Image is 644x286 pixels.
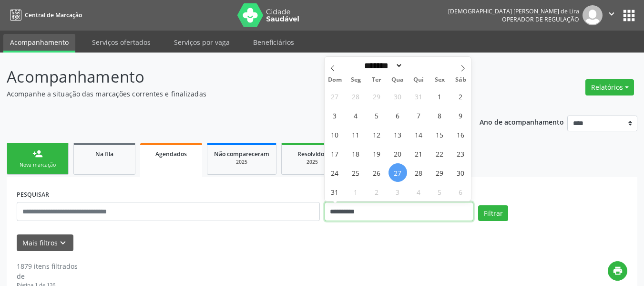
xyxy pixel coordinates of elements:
[450,77,471,83] span: Sáb
[17,234,73,251] button: Mais filtroskeyboard_arrow_down
[246,34,301,51] a: Beneficiários
[388,106,407,125] span: Agosto 6, 2025
[451,106,470,125] span: Agosto 9, 2025
[409,182,428,201] span: Setembro 4, 2025
[613,265,623,276] i: print
[430,106,449,125] span: Agosto 8, 2025
[32,148,43,159] div: person_add
[387,77,408,83] span: Qua
[430,125,449,144] span: Agosto 15, 2025
[502,15,579,23] span: Operador de regulação
[409,163,428,182] span: Agosto 28, 2025
[388,125,407,144] span: Agosto 13, 2025
[409,87,428,106] span: Julho 31, 2025
[326,144,344,163] span: Agosto 17, 2025
[368,87,386,106] span: Julho 29, 2025
[95,150,113,158] span: Na fila
[408,77,429,83] span: Qui
[17,271,78,281] div: de
[451,125,470,144] span: Agosto 16, 2025
[409,125,428,144] span: Agosto 14, 2025
[388,182,407,201] span: Setembro 3, 2025
[7,65,448,89] p: Acompanhamento
[17,187,49,202] label: PESQUISAR
[155,150,187,158] span: Agendados
[409,144,428,163] span: Agosto 21, 2025
[368,144,386,163] span: Agosto 19, 2025
[451,182,470,201] span: Setembro 6, 2025
[25,11,82,19] span: Central de Marcação
[347,182,365,201] span: Setembro 1, 2025
[388,144,407,163] span: Agosto 20, 2025
[585,79,634,95] button: Relatórios
[368,182,386,201] span: Setembro 2, 2025
[368,163,386,182] span: Agosto 26, 2025
[85,34,157,51] a: Serviços ofertados
[480,116,564,127] p: Ano de acompanhamento
[368,125,386,144] span: Agosto 12, 2025
[388,163,407,182] span: Agosto 27, 2025
[214,150,269,158] span: Não compareceram
[606,9,617,19] i: 
[58,238,68,248] i: keyboard_arrow_down
[368,106,386,125] span: Agosto 5, 2025
[603,5,621,25] button: 
[288,159,336,166] div: 2025
[325,77,346,83] span: Dom
[366,77,387,83] span: Ter
[430,163,449,182] span: Agosto 29, 2025
[326,87,344,106] span: Julho 27, 2025
[347,106,365,125] span: Agosto 4, 2025
[361,61,403,71] select: Month
[14,161,61,169] div: Nova marcação
[7,7,82,23] a: Central de Marcação
[451,144,470,163] span: Agosto 23, 2025
[429,77,450,83] span: Sex
[17,261,78,271] div: 1879 itens filtrados
[347,125,365,144] span: Agosto 11, 2025
[345,77,366,83] span: Seg
[430,87,449,106] span: Agosto 1, 2025
[403,61,434,71] input: Year
[297,150,327,158] span: Resolvidos
[347,144,365,163] span: Agosto 18, 2025
[326,106,344,125] span: Agosto 3, 2025
[347,87,365,106] span: Julho 28, 2025
[608,261,627,281] button: print
[326,163,344,182] span: Agosto 24, 2025
[326,182,344,201] span: Agosto 31, 2025
[430,144,449,163] span: Agosto 22, 2025
[409,106,428,125] span: Agosto 7, 2025
[451,163,470,182] span: Agosto 30, 2025
[214,159,269,166] div: 2025
[430,182,449,201] span: Setembro 5, 2025
[583,5,603,25] img: img
[7,89,448,99] p: Acompanhe a situação das marcações correntes e finalizadas
[347,163,365,182] span: Agosto 25, 2025
[326,125,344,144] span: Agosto 10, 2025
[448,7,579,15] div: [DEMOGRAPHIC_DATA] [PERSON_NAME] de Lira
[388,87,407,106] span: Julho 30, 2025
[621,7,637,24] button: apps
[167,34,236,51] a: Serviços por vaga
[478,205,508,222] button: Filtrar
[451,87,470,106] span: Agosto 2, 2025
[3,34,75,53] a: Acompanhamento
